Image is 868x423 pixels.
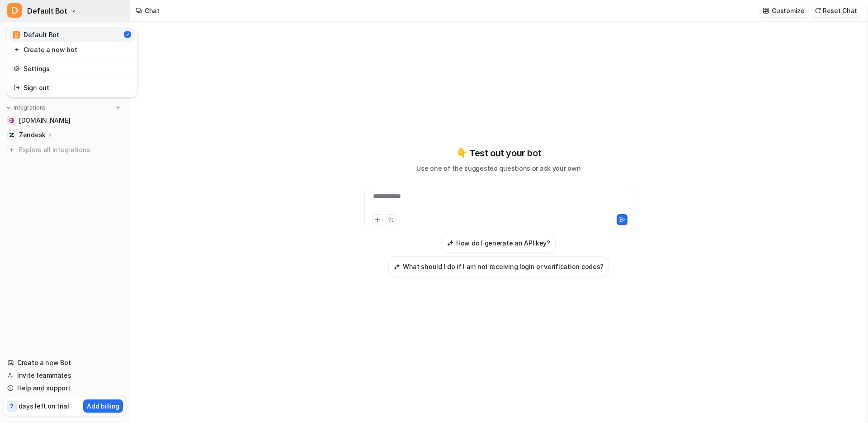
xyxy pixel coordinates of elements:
img: reset [14,64,20,73]
img: reset [14,45,20,54]
a: Create a new bot [10,42,135,57]
div: DDefault Bot [7,25,137,97]
img: reset [14,83,20,92]
a: Settings [10,61,135,76]
span: Default Bot [27,5,67,17]
span: D [7,3,22,18]
div: Default Bot [13,30,59,39]
a: Sign out [10,80,135,95]
span: D [13,31,20,38]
